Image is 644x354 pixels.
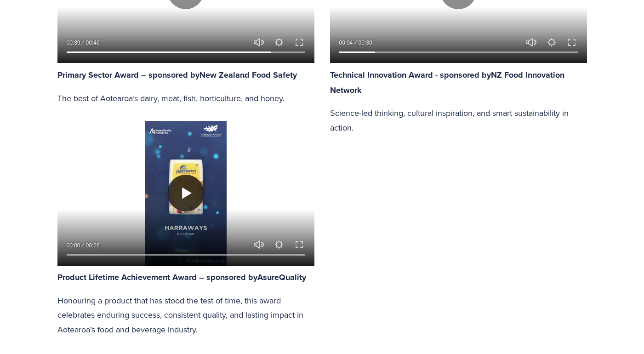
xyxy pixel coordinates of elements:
a: NZ Food Innovation Network [330,69,567,96]
strong: Technical Innovation Award - sponsored by [330,69,491,81]
div: Current time [339,38,355,47]
strong: Product Lifetime Achievement Award – sponsored by [57,271,257,283]
div: Current time [67,38,83,47]
strong: Primary Sector Award – sponsored by [57,69,199,81]
p: The best of Aotearoa’s dairy, meat, fish, horticulture, and honey. [57,91,314,106]
strong: AsureQuality [257,271,306,283]
input: Seek [339,49,578,56]
div: Duration [355,38,375,47]
a: New Zealand Food Safety [199,69,297,80]
a: AsureQuality [257,271,306,283]
button: Play [167,175,204,211]
div: Duration [83,38,102,47]
input: Seek [67,49,305,56]
p: Science-led thinking, cultural inspiration, and smart sustainability in action. [330,106,587,135]
div: Current time [67,241,83,250]
p: Honouring a product that has stood the test of time, this award celebrates enduring success, cons... [57,293,314,337]
div: Duration [83,241,102,250]
input: Seek [67,251,305,258]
